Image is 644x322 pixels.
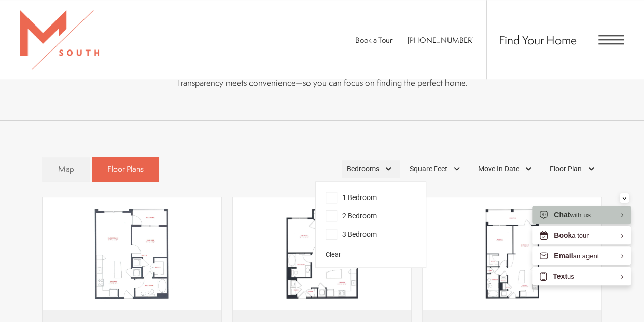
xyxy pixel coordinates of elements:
[326,250,341,260] button: Clear
[107,163,144,175] span: Floor Plans
[598,35,624,44] button: Open Menu
[326,210,377,221] span: 2 Bedroom
[20,10,99,69] img: MSouth
[410,164,447,175] span: Square Feet
[408,35,474,45] a: Call Us at 813-570-8014
[355,35,393,45] a: Book a Tour
[347,164,379,175] span: Bedrooms
[42,75,602,90] p: Transparency meets convenience—so you can focus on finding the perfect home.
[423,197,601,310] img: A2 - 1 bedroom floor plan layout with 1 bathroom and 780 square feet
[478,164,519,175] span: Move In Date
[408,35,474,45] span: [PHONE_NUMBER]
[233,197,411,310] img: A3 - 1 bedroom floor plan layout with 1 bathroom and 764 square feet
[326,229,377,240] span: 3 Bedroom
[499,32,577,48] a: Find Your Home
[43,197,221,310] img: A1 - 1 bedroom floor plan layout with 1 bathroom and 622 square feet
[326,192,377,203] span: 1 Bedroom
[550,164,582,175] span: Floor Plan
[58,163,74,175] span: Map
